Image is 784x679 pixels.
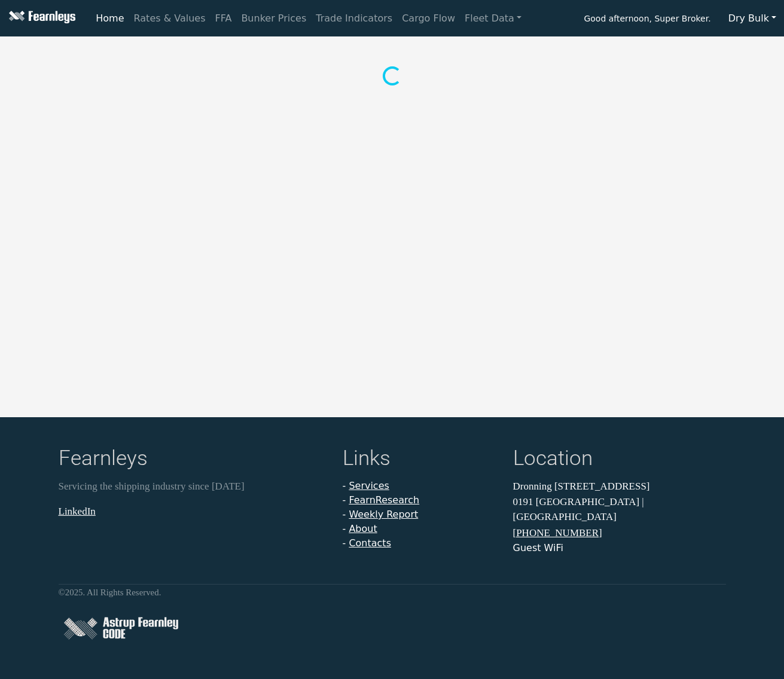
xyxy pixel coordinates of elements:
a: Cargo Flow [397,7,460,30]
a: FFA [211,7,237,30]
a: [PHONE_NUMBER] [513,527,602,539]
a: LinkedIn [59,506,96,517]
span: Good afternoon, Super Broker. [584,10,710,30]
li: - [343,507,499,522]
h4: Links [343,446,499,474]
button: Guest WiFi [513,541,563,555]
a: Services [349,480,389,491]
small: © 2025 . All Rights Reserved. [59,588,161,597]
a: Home [91,7,129,30]
li: - [343,493,499,507]
a: About [349,523,377,534]
a: Bunker Prices [236,7,311,30]
p: Dronning [STREET_ADDRESS] [513,479,726,494]
li: - [343,536,499,550]
button: Dry Bulk [721,7,784,30]
img: Fearnleys Logo [6,11,75,26]
h4: Location [513,446,726,474]
a: Weekly Report [349,509,418,520]
a: Fleet Data [460,7,526,30]
p: Servicing the shipping industry since [DATE] [59,479,328,494]
a: Contacts [349,537,391,549]
li: - [343,479,499,493]
p: 0191 [GEOGRAPHIC_DATA] | [GEOGRAPHIC_DATA] [513,494,726,525]
a: Trade Indicators [311,7,397,30]
a: FearnResearch [349,494,419,506]
li: - [343,522,499,536]
a: Rates & Values [129,7,211,30]
h4: Fearnleys [59,446,328,474]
